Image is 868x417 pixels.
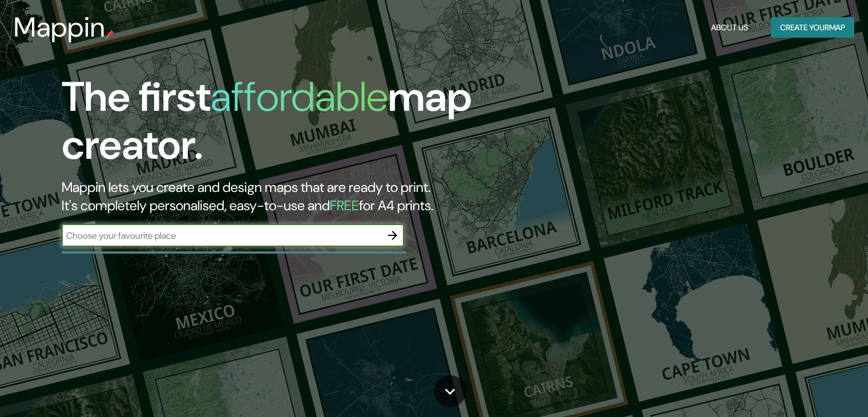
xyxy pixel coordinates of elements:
h3: Mappin [14,11,106,43]
img: mappin-pin [106,30,115,39]
h2: Mappin lets you create and design maps that are ready to print. It's completely personalised, eas... [62,178,496,215]
button: About Us [706,17,753,38]
input: Choose your favourite place [62,229,381,242]
button: Create yourmap [771,17,854,38]
h1: affordable [211,70,388,123]
h1: The first map creator. [62,73,496,178]
h5: FREE [330,197,359,214]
